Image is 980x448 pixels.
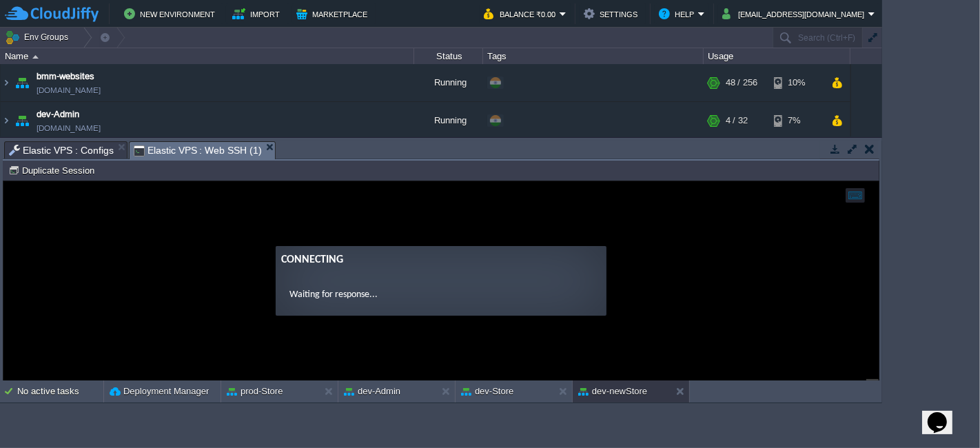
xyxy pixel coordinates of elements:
[415,48,482,64] div: Status
[722,6,868,22] button: [EMAIL_ADDRESS][DOMAIN_NAME]
[484,48,703,64] div: Tags
[5,6,99,23] img: CloudJiffy
[484,6,560,22] button: Balance ₹0.00
[414,102,483,139] div: Running
[17,380,103,403] div: No active tasks
[922,393,966,434] iframe: chat widget
[134,142,262,159] span: Elastic VPS : Web SSH (1)
[461,385,513,398] button: dev-Store
[5,28,73,47] button: Env Groups
[296,6,371,22] button: Marketplace
[344,385,400,398] button: dev-Admin
[726,64,757,101] div: 48 / 256
[1,64,12,101] img: AMDAwAAAACH5BAEAAAAALAAAAAABAAEAAAICRAEAOw==
[37,83,101,97] span: [DOMAIN_NAME]
[32,55,39,59] img: AMDAwAAAACH5BAEAAAAALAAAAAABAAEAAAICRAEAOw==
[12,102,32,139] img: AMDAwAAAACH5BAEAAAAALAAAAAABAAEAAAICRAEAOw==
[124,6,219,22] button: New Environment
[9,142,114,159] span: Elastic VPS : Configs
[414,64,483,101] div: Running
[584,6,642,22] button: Settings
[232,6,284,22] button: Import
[37,121,101,135] span: [DOMAIN_NAME]
[774,64,819,101] div: 10%
[8,164,99,176] button: Duplicate Session
[1,48,414,64] div: Name
[726,102,748,139] div: 4 / 32
[578,385,647,398] button: dev-newStore
[774,102,819,139] div: 7%
[37,108,79,121] a: dev-Admin
[704,48,850,64] div: Usage
[37,70,94,83] a: bmm-websites
[1,102,12,139] img: AMDAwAAAACH5BAEAAAAALAAAAAABAAEAAAICRAEAOw==
[12,64,32,101] img: AMDAwAAAACH5BAEAAAAALAAAAAABAAEAAAICRAEAOw==
[227,385,283,398] button: prod-Store
[110,385,209,398] button: Deployment Manager
[278,70,598,87] div: Connecting
[659,6,698,22] button: Help
[286,106,589,121] p: Waiting for response...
